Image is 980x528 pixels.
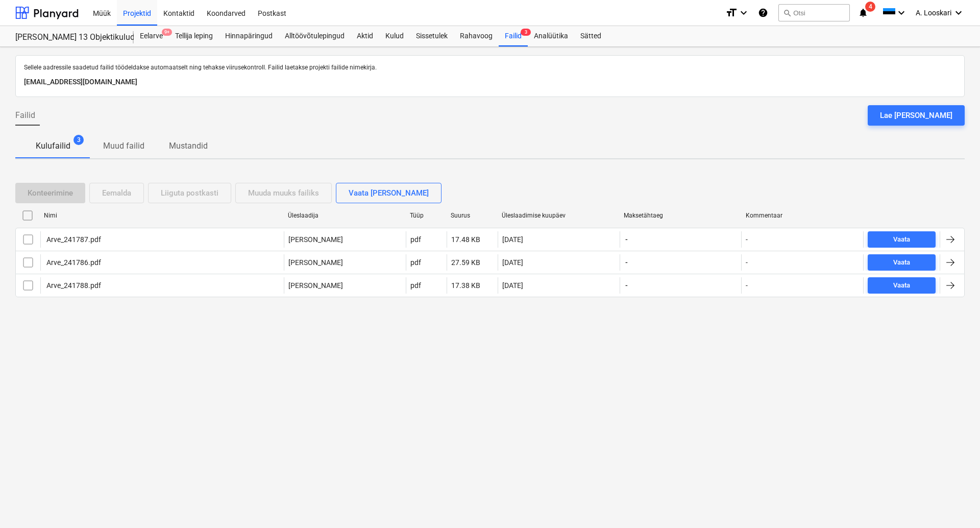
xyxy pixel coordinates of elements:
[893,280,910,292] div: Vaata
[868,105,965,126] button: Lae [PERSON_NAME]
[521,29,531,36] span: 3
[624,234,629,245] span: -
[103,140,144,152] p: Muud failid
[410,26,454,46] a: Sissetulek
[783,9,791,17] span: search
[169,26,219,46] a: Tellija leping
[351,26,379,46] a: Aktid
[502,258,523,267] div: [DATE]
[952,7,965,19] i: keyboard_arrow_down
[134,26,169,46] div: Eelarve
[880,109,952,122] div: Lae [PERSON_NAME]
[746,235,748,244] div: -
[499,26,528,46] a: Failid3
[288,257,343,268] p: [PERSON_NAME]
[895,7,908,19] i: keyboard_arrow_down
[44,212,280,219] div: Nimi
[916,9,951,17] span: A. Looskari
[36,140,70,152] p: Kulufailid
[624,212,738,219] div: Maksetähtaeg
[162,29,172,36] span: 9+
[451,258,480,267] div: 27.59 KB
[288,234,343,245] p: [PERSON_NAME]
[865,2,875,12] span: 4
[379,26,410,46] a: Kulud
[893,234,910,246] div: Vaata
[45,281,101,290] div: Arve_241788.pdf
[451,281,480,290] div: 17.38 KB
[336,183,442,203] button: Vaata [PERSON_NAME]
[288,280,343,291] p: [PERSON_NAME]
[279,26,351,46] a: Alltöövõtulepingud
[574,26,607,46] a: Sätted
[858,7,868,19] i: notifications
[45,235,101,244] div: Arve_241787.pdf
[738,7,750,19] i: keyboard_arrow_down
[502,281,523,290] div: [DATE]
[528,26,574,46] a: Analüütika
[410,258,421,267] div: pdf
[73,135,84,145] span: 3
[746,258,748,267] div: -
[746,281,748,290] div: -
[15,109,35,122] span: Failid
[502,235,523,244] div: [DATE]
[45,258,101,267] div: Arve_241786.pdf
[288,212,402,219] div: Üleslaadija
[349,186,429,200] div: Vaata [PERSON_NAME]
[410,212,443,219] div: Tüüp
[746,212,860,219] div: Kommentaar
[24,64,956,72] p: Sellele aadressile saadetud failid töödeldakse automaatselt ning tehakse viirusekontroll. Failid ...
[410,281,421,290] div: pdf
[24,76,956,88] p: [EMAIL_ADDRESS][DOMAIN_NAME]
[219,26,279,46] a: Hinnapäringud
[868,231,936,248] button: Vaata
[410,235,421,244] div: pdf
[169,140,208,152] p: Mustandid
[624,257,629,268] span: -
[929,479,980,528] iframe: Chat Widget
[502,212,616,219] div: Üleslaadimise kuupäev
[893,257,910,269] div: Vaata
[624,280,629,291] span: -
[758,7,768,19] i: Abikeskus
[499,26,528,46] div: Failid
[451,212,494,219] div: Suurus
[134,26,169,46] a: Eelarve9+
[451,235,480,244] div: 17.48 KB
[778,4,850,21] button: Otsi
[868,277,936,294] button: Vaata
[725,7,738,19] i: format_size
[15,32,121,43] div: [PERSON_NAME] 13 Objektikulud
[868,254,936,271] button: Vaata
[454,26,499,46] a: Rahavoog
